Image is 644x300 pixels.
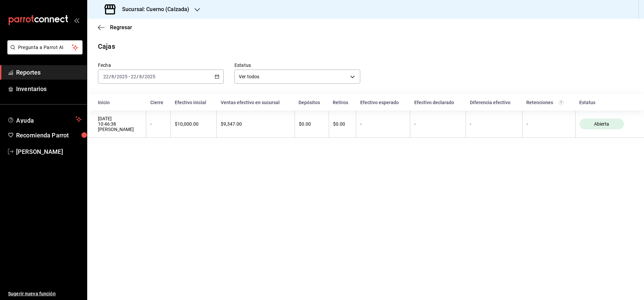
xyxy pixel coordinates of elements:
input: -- [130,74,137,79]
div: - [527,121,571,127]
input: -- [111,74,114,79]
span: - [128,74,130,79]
div: Retenciones [526,100,571,105]
div: Diferencia efectivo [470,100,518,105]
div: Efectivo esperado [360,100,406,105]
button: open_drawer_menu [74,17,79,23]
div: $0.00 [333,121,352,127]
span: Recomienda Parrot [16,131,82,140]
div: - [470,121,518,127]
div: - [150,121,166,127]
input: ---- [116,74,128,79]
svg: Total de retenciones de propinas registradas [558,100,564,105]
span: / [114,74,116,79]
span: Sugerir nueva función [8,290,82,297]
span: / [137,74,139,79]
span: Abierta [591,121,612,127]
input: ---- [144,74,156,79]
label: Estatus [234,63,360,68]
span: Ayuda [16,115,73,123]
span: Reportes [16,68,82,77]
span: Pregunta a Parrot AI [18,44,72,51]
span: / [142,74,144,79]
input: -- [139,74,142,79]
h3: Sucursal: Cuerno (Calzada) [117,5,189,13]
div: Depósitos [299,100,325,105]
span: Inventarios [16,84,82,93]
div: Inicio [98,100,142,105]
div: $10,000.00 [175,121,212,127]
span: Regresar [110,24,132,31]
div: Ver todos [234,70,360,84]
a: Pregunta a Parrot AI [5,49,83,56]
div: Ventas efectivo en sucursal [221,100,290,105]
input: -- [103,74,109,79]
span: [PERSON_NAME] [16,147,82,156]
div: - [414,121,462,127]
div: Cierre [150,100,167,105]
button: Regresar [98,24,132,31]
button: Pregunta a Parrot AI [7,40,83,54]
label: Fecha [98,63,224,68]
div: [DATE] 10:46:38 [PERSON_NAME] [98,116,142,132]
div: Efectivo inicial [175,100,213,105]
div: Cajas [98,41,115,51]
span: / [109,74,111,79]
div: Efectivo declarado [414,100,462,105]
div: - [360,121,406,127]
div: $9,347.00 [221,121,290,127]
div: $0.00 [299,121,325,127]
div: Estatus [579,100,633,105]
div: Retiros [333,100,352,105]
